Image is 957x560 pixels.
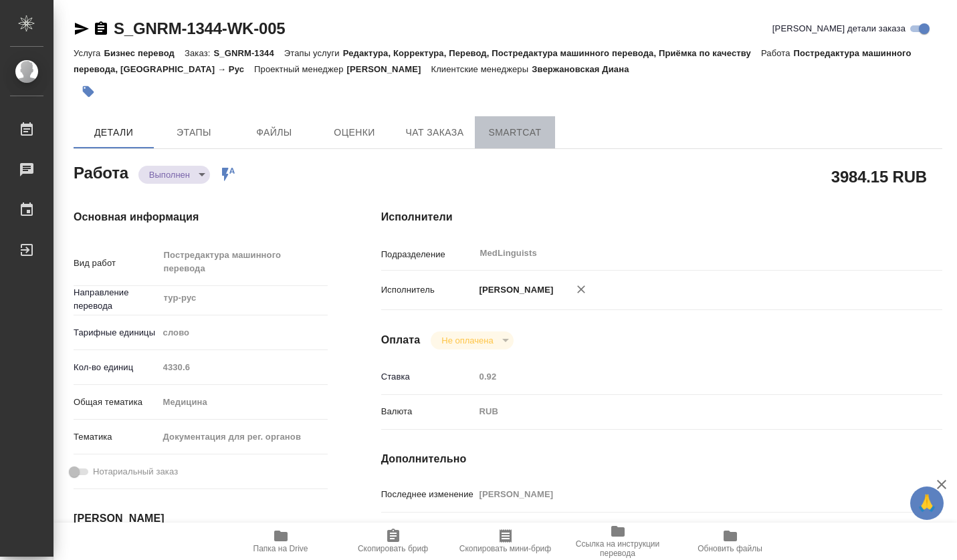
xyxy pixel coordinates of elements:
span: [PERSON_NAME] детали заказа [772,22,906,35]
h4: Дополнительно [381,451,942,467]
p: Тарифные единицы [74,326,158,339]
span: Чат заказа [403,124,467,141]
a: S_GNRM-1344-WK-005 [114,19,285,37]
input: Пустое поле [475,367,895,386]
button: Скопировать мини-бриф [449,523,562,560]
p: Тематика [74,430,158,444]
span: Оценки [322,124,387,141]
p: Услуга [74,48,104,58]
p: Проектный менеджер [254,64,346,74]
div: слово [158,321,328,344]
p: Подразделение [381,248,475,261]
button: Добавить тэг [74,77,103,106]
button: 🙏 [910,486,944,520]
span: SmartCat [483,124,547,141]
button: Скопировать бриф [337,523,449,560]
button: Обновить файлы [674,523,786,560]
span: Ссылка на инструкции перевода [570,539,666,558]
button: Папка на Drive [225,523,337,560]
input: Пустое поле [475,484,895,504]
span: Обновить файлы [698,544,762,553]
button: Удалить исполнителя [566,275,596,304]
p: Клиентские менеджеры [431,64,532,74]
span: Папка на Drive [253,544,308,553]
p: Последнее изменение [381,488,475,501]
div: Выполнен [138,166,210,184]
button: Скопировать ссылку [93,21,109,37]
h2: Работа [74,160,128,184]
div: RUB [475,400,895,423]
span: Этапы [162,124,226,141]
h2: 3984.15 RUB [831,165,927,188]
div: Документация для рег. органов [158,426,328,448]
button: Ссылка на инструкции перевода [562,523,674,560]
p: Звержановская Диана [532,64,639,74]
span: Скопировать бриф [358,544,428,553]
p: Бизнес перевод [104,48,185,58]
button: Скопировать ссылку для ЯМессенджера [74,21,90,37]
h4: Исполнители [381,209,942,225]
p: Ставка [381,370,475,384]
h4: [PERSON_NAME] [74,511,328,527]
p: Вид работ [74,257,158,270]
span: Нотариальный заказ [93,465,178,478]
p: Общая тематика [74,396,158,409]
span: Скопировать мини-бриф [459,544,551,553]
h4: Оплата [381,332,421,348]
p: Исполнитель [381,283,475,297]
p: [PERSON_NAME] [475,283,554,297]
p: Заказ: [185,48,213,58]
h4: Основная информация [74,209,328,225]
p: S_GNRM-1344 [213,48,284,58]
span: Детали [82,124,146,141]
button: Выполнен [145,169,194,180]
p: Редактура, Корректура, Перевод, Постредактура машинного перевода, Приёмка по качеству [343,48,761,58]
p: [PERSON_NAME] [347,64,431,74]
p: Кол-во единиц [74,361,158,374]
div: Медицина [158,391,328,414]
p: Этапы услуги [284,48,343,58]
span: 🙏 [916,489,938,517]
button: Не оплачена [437,335,497,346]
div: Выполнен [431,331,513,349]
p: Валюта [381,405,475,418]
input: Пустое поле [158,358,328,377]
p: Работа [761,48,794,58]
p: Направление перевода [74,286,158,313]
span: Файлы [242,124,306,141]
